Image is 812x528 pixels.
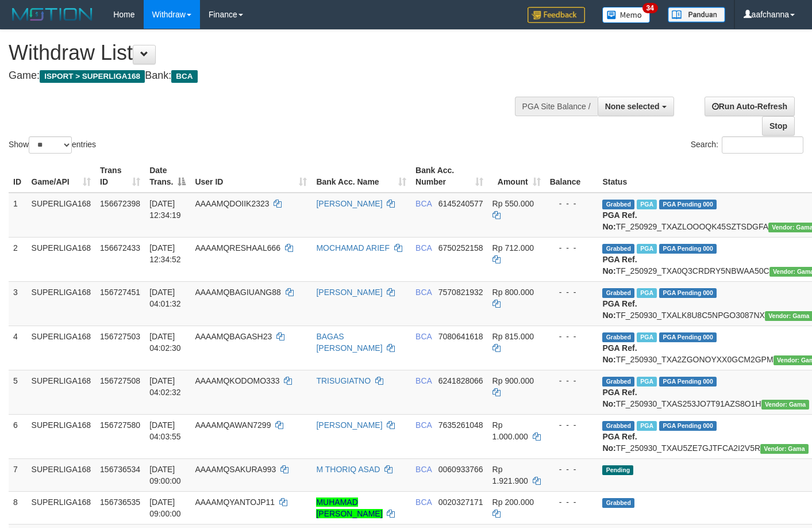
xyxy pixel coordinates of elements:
span: 156672398 [100,199,140,208]
span: 156736535 [100,498,140,507]
b: PGA Ref. No: [602,343,637,364]
img: MOTION_logo.png [9,6,96,23]
span: Grabbed [602,200,634,209]
span: 156727503 [100,332,140,341]
span: BCA [415,376,432,385]
input: Search: [722,136,803,154]
span: BCA [171,70,197,83]
td: 1 [9,193,27,238]
span: BCA [415,498,432,507]
span: PGA Pending [659,244,717,254]
td: SUPERLIGA168 [27,237,96,281]
span: Copy 0060933766 to clipboard [438,465,483,474]
span: [DATE] 09:00:00 [149,465,181,485]
span: BCA [415,288,432,297]
button: None selected [598,97,674,116]
img: panduan.png [668,7,725,22]
th: Date Trans.: activate to sort column descending [145,160,190,193]
div: PGA Site Balance / [515,97,598,116]
td: 3 [9,281,27,326]
td: 2 [9,237,27,281]
h1: Withdraw List [9,41,530,64]
span: AAAAMQBAGASH23 [195,332,272,341]
span: PGA Pending [659,288,717,298]
a: M THORIQ ASAD [316,465,380,474]
span: Rp 1.921.900 [492,465,528,485]
td: 6 [9,414,27,458]
a: [PERSON_NAME] [316,420,382,430]
a: TRISUGIATNO [316,376,371,385]
span: Grabbed [602,332,634,342]
span: Grabbed [602,498,634,508]
span: BCA [415,332,432,341]
span: Marked by aafsoycanthlai [637,200,657,209]
span: [DATE] 12:34:52 [149,243,181,264]
span: 156672433 [100,243,140,252]
span: [DATE] 09:00:00 [149,498,181,518]
span: Copy 7080641618 to clipboard [438,332,483,341]
th: Bank Acc. Name: activate to sort column ascending [311,160,411,193]
a: Run Auto-Refresh [705,97,795,116]
span: Vendor URL: https://trx31.1velocity.biz [761,400,810,410]
span: Grabbed [602,377,634,387]
span: Rp 800.000 [492,288,534,297]
span: Marked by aafchoeunmanni [637,288,657,298]
td: SUPERLIGA168 [27,491,96,524]
span: BCA [415,199,432,208]
th: Amount: activate to sort column ascending [488,160,545,193]
div: - - - [550,464,594,475]
label: Search: [691,136,803,154]
a: BAGAS [PERSON_NAME] [316,332,382,353]
span: [DATE] 04:02:32 [149,376,181,397]
span: PGA Pending [659,200,717,209]
span: Vendor URL: https://trx31.1velocity.biz [760,444,809,454]
div: - - - [550,286,594,298]
span: AAAAMQRESHAAL666 [195,243,280,252]
span: Copy 7570821932 to clipboard [438,288,483,297]
span: Copy 6145240577 to clipboard [438,199,483,208]
td: SUPERLIGA168 [27,458,96,491]
th: Balance [545,160,598,193]
span: 34 [642,3,658,13]
span: PGA Pending [659,421,717,431]
td: 5 [9,370,27,414]
span: [DATE] 12:34:19 [149,199,181,220]
td: 8 [9,491,27,524]
span: Grabbed [602,288,634,298]
span: ISPORT > SUPERLIGA168 [40,70,145,83]
td: 4 [9,326,27,370]
span: Rp 900.000 [492,376,534,385]
span: BCA [415,465,432,474]
span: PGA Pending [659,377,717,387]
div: - - - [550,375,594,387]
span: Marked by aafsoycanthlai [637,244,657,254]
b: PGA Ref. No: [602,255,637,276]
span: AAAAMQAWAN7299 [195,420,271,430]
a: Stop [762,116,795,136]
th: ID [9,160,27,193]
h4: Game: Bank: [9,70,530,82]
th: Trans ID: activate to sort column ascending [95,160,145,193]
a: [PERSON_NAME] [316,199,382,208]
span: AAAAMQKODOMO333 [195,376,279,385]
a: [PERSON_NAME] [316,288,382,297]
span: [DATE] 04:03:55 [149,420,181,441]
td: SUPERLIGA168 [27,414,96,458]
span: [DATE] 04:01:32 [149,288,181,308]
span: PGA Pending [659,332,717,342]
span: AAAAMQDOIIK2323 [195,199,269,208]
span: Grabbed [602,244,634,254]
div: - - - [550,331,594,342]
div: - - - [550,419,594,431]
select: Showentries [29,136,72,154]
img: Button%20Memo.svg [602,7,651,23]
span: 156727580 [100,420,140,430]
span: Rp 550.000 [492,199,534,208]
span: AAAAMQSAKURA993 [195,465,276,474]
span: Rp 712.000 [492,243,534,252]
th: User ID: activate to sort column ascending [190,160,311,193]
td: SUPERLIGA168 [27,326,96,370]
span: Rp 1.000.000 [492,420,528,441]
span: Marked by aafchoeunmanni [637,377,657,387]
div: - - - [550,242,594,254]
